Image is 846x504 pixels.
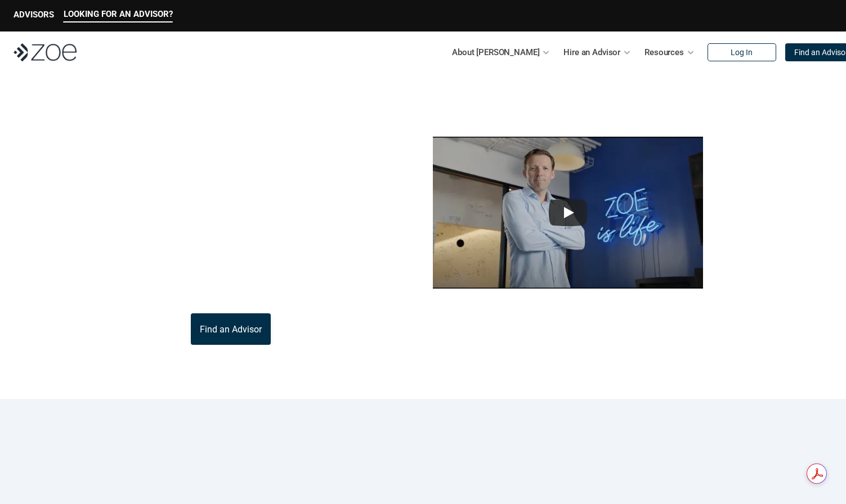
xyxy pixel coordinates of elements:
[708,43,776,61] a: Log In
[200,324,262,335] p: Find an Advisor
[549,199,587,226] button: Play
[452,44,539,61] p: About [PERSON_NAME]
[731,48,753,57] p: Log In
[376,295,761,309] p: This video is not investment advice and should not be relied on for such advice or as a substitut...
[563,44,620,61] p: Hire an Advisor
[433,137,703,289] img: sddefault.webp
[86,100,353,165] p: What is [PERSON_NAME]?
[14,10,54,20] p: ADVISORS
[191,313,271,345] a: Find an Advisor
[64,9,173,19] p: LOOKING FOR AN ADVISOR?
[86,178,376,232] p: [PERSON_NAME] is the modern wealth platform that allows you to find, hire, and work with vetted i...
[86,246,376,300] p: Through [PERSON_NAME]’s platform, you can connect with trusted financial advisors across [GEOGRAP...
[644,44,684,61] p: Resources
